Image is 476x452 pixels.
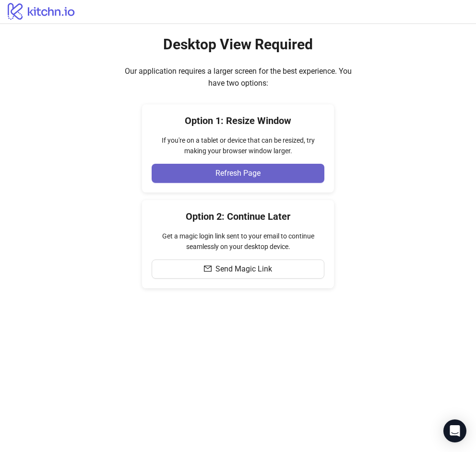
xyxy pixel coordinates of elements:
[443,419,466,442] div: Open Intercom Messenger
[204,265,212,272] span: mail
[152,260,324,279] button: Send Magic Link
[118,65,358,89] div: Our application requires a larger screen for the best experience. You have two options:
[215,169,261,178] span: Refresh Page
[152,114,324,127] h4: Option 1: Resize Window
[163,35,313,54] h2: Desktop View Required
[152,210,324,223] h4: Option 2: Continue Later
[152,164,324,183] button: Refresh Page
[152,135,324,156] div: If you're on a tablet or device that can be resized, try making your browser window larger.
[152,231,324,252] div: Get a magic login link sent to your email to continue seamlessly on your desktop device.
[215,265,272,273] span: Send Magic Link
